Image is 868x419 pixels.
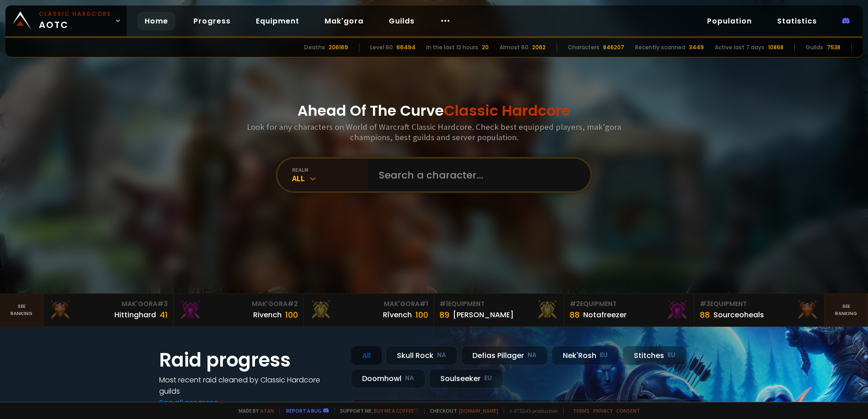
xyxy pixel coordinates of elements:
div: Hittinghard [114,309,156,320]
div: Nek'Rosh [552,346,619,365]
div: 3449 [689,43,704,52]
a: Population [700,12,759,30]
span: v. d752d5 - production [504,407,558,414]
small: NA [437,351,446,360]
a: Consent [616,407,640,414]
div: 2062 [532,43,546,52]
div: 89 [439,309,449,321]
h1: Raid progress [159,346,340,374]
div: Level 60 [370,43,393,52]
a: See all progress [159,397,218,408]
div: 66494 [396,43,415,52]
div: realm [292,166,368,173]
span: # 2 [288,299,298,308]
small: EU [668,351,675,360]
span: # 3 [157,299,168,308]
a: Mak'gora [317,12,371,30]
div: In the last 12 hours [426,43,478,52]
div: Sourceoheals [713,309,764,320]
div: Doomhowl [351,369,425,388]
div: Mak'Gora [309,299,428,309]
span: Classic Hardcore [444,100,571,121]
a: Classic HardcoreAOTC [5,5,127,36]
h3: Look for any characters on World of Warcraft Classic Hardcore. Check best equipped players, mak'g... [243,122,625,142]
a: Home [137,12,175,30]
div: Recently scanned [635,43,685,52]
a: Progress [186,12,238,30]
div: Equipment [700,299,819,309]
a: #1Equipment89[PERSON_NAME] [434,294,564,326]
div: 100 [415,309,428,321]
a: Statistics [770,12,824,30]
span: # 3 [700,299,710,308]
div: Equipment [439,299,558,309]
span: Support me, [334,407,419,414]
div: Equipment [570,299,689,309]
div: 846207 [603,43,624,52]
h1: Ahead Of The Curve [297,100,571,122]
div: Characters [568,43,599,52]
div: Rîvench [383,309,412,320]
div: Guilds [806,43,823,52]
a: Seeranking [825,294,868,326]
a: Report a bug [286,407,321,414]
div: Notafreezer [583,309,627,320]
a: Terms [573,407,590,414]
a: Equipment [249,12,307,30]
div: 7538 [827,43,840,52]
span: # 2 [570,299,580,308]
a: a fan [260,407,274,414]
div: [PERSON_NAME] [453,309,514,320]
div: All [292,173,368,184]
small: NA [528,351,537,360]
a: #2Equipment88Notafreezer [564,294,694,326]
div: Active last 7 days [715,43,764,52]
a: Mak'Gora#2Rivench100 [174,294,304,326]
small: NA [405,374,414,383]
a: Buy me a coffee [374,407,419,414]
div: 10868 [768,43,783,52]
a: Mak'Gora#3Hittinghard41 [43,294,174,326]
div: 41 [160,309,168,321]
div: 88 [700,309,710,321]
a: Mak'Gora#1Rîvench100 [304,294,434,326]
div: Rivench [253,309,282,320]
h4: Most recent raid cleaned by Classic Hardcore guilds [159,374,340,397]
a: [DOMAIN_NAME] [459,407,498,414]
div: Almost 60 [500,43,528,52]
div: All [351,346,382,365]
div: Defias Pillager [461,346,548,365]
div: 88 [570,309,580,321]
span: # 1 [439,299,448,308]
div: Skull Rock [386,346,458,365]
div: 20 [482,43,489,52]
div: 100 [285,309,298,321]
span: AOTC [39,10,111,32]
div: Mak'Gora [179,299,298,309]
div: 206169 [329,43,348,52]
span: Made by [233,407,274,414]
div: Soulseeker [429,369,503,388]
div: Deaths [304,43,325,52]
a: Privacy [593,407,613,414]
small: EU [600,351,608,360]
small: Classic Hardcore [39,10,111,18]
span: # 1 [420,299,428,308]
a: #3Equipment88Sourceoheals [694,294,825,326]
div: Stitches [623,346,687,365]
a: Guilds [382,12,422,30]
small: EU [484,374,492,383]
input: Search a character... [373,159,580,191]
div: Mak'Gora [49,299,168,309]
span: Checkout [424,407,498,414]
